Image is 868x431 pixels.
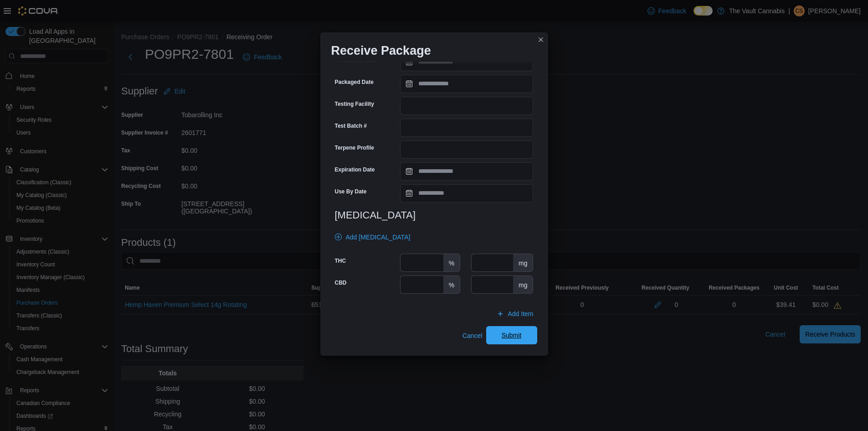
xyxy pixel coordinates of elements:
input: Press the down key to open a popover containing a calendar. [400,162,533,181]
button: Cancel [459,327,486,345]
div: mg [513,276,533,293]
h3: [MEDICAL_DATA] [335,210,534,221]
input: Press the down key to open a popover containing a calendar. [400,184,533,203]
span: Add [MEDICAL_DATA] [346,233,411,242]
span: Submit [502,331,522,340]
label: Packaged Date [335,78,374,86]
label: CBD [335,279,347,286]
span: Cancel [462,331,483,340]
h1: Receive Package [331,43,431,58]
button: Add Item [493,305,537,323]
button: Add [MEDICAL_DATA] [331,228,414,246]
div: mg [513,254,533,271]
label: Expiration Date [335,166,375,173]
div: % [443,276,460,293]
label: Terpene Profile [335,144,374,151]
label: Testing Facility [335,100,374,108]
label: Test Batch # [335,122,367,130]
button: Closes this modal window [535,34,546,45]
input: Press the down key to open a popover containing a calendar. [400,53,533,71]
input: Press the down key to open a popover containing a calendar. [400,75,533,93]
span: Add Item [508,309,533,318]
label: Use By Date [335,188,367,195]
div: % [443,254,460,271]
button: Submit [486,326,537,344]
label: THC [335,257,346,265]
